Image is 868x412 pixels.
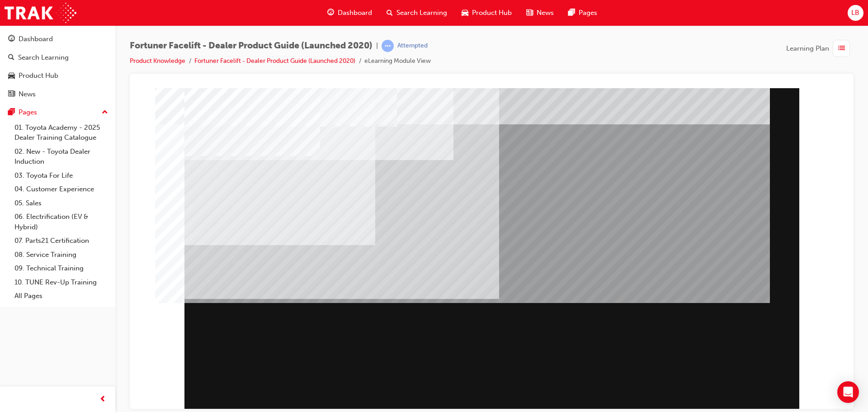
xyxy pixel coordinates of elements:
div: Attempted [397,42,428,50]
span: learningRecordVerb_ATTEMPT-icon [382,40,394,52]
a: Product Knowledge [130,57,185,65]
span: search-icon [387,7,393,19]
span: guage-icon [8,35,15,43]
span: Pages [579,8,597,18]
span: car-icon [8,72,15,80]
button: LB [848,5,863,21]
a: news-iconNews [519,4,561,22]
img: Trak [5,3,76,23]
span: Product Hub [472,8,512,18]
span: Dashboard [338,8,372,18]
div: Product Hub [19,71,58,81]
span: Learning Plan [786,43,829,54]
div: Search Learning [18,52,69,63]
a: 07. Parts21 Certification [11,234,112,248]
a: 10. TUNE Rev-Up Training [11,275,112,289]
a: 09. Technical Training [11,261,112,275]
a: All Pages [11,289,112,303]
a: 03. Toyota For Life [11,169,112,183]
span: pages-icon [568,7,575,19]
span: prev-icon [99,394,106,405]
span: | [376,41,378,51]
button: Pages [4,104,112,121]
a: Fortuner Facelift - Dealer Product Guide (Launched 2020) [194,57,355,65]
span: up-icon [102,107,108,118]
span: guage-icon [327,7,334,19]
button: DashboardSearch LearningProduct HubNews [4,29,112,104]
span: Search Learning [396,8,447,18]
li: eLearning Module View [364,56,431,66]
a: 01. Toyota Academy - 2025 Dealer Training Catalogue [11,121,112,145]
button: Learning Plan [786,40,854,57]
a: car-iconProduct Hub [454,4,519,22]
a: guage-iconDashboard [320,4,379,22]
a: 08. Service Training [11,248,112,262]
span: list-icon [838,43,845,54]
a: Dashboard [4,31,112,47]
span: car-icon [462,7,468,19]
a: News [4,86,112,103]
a: 04. Customer Experience [11,182,112,196]
span: search-icon [8,54,14,62]
span: Fortuner Facelift - Dealer Product Guide (Launched 2020) [130,41,373,51]
span: news-icon [526,7,533,19]
span: LB [851,8,859,18]
a: 06. Electrification (EV & Hybrid) [11,210,112,234]
a: pages-iconPages [561,4,604,22]
a: Search Learning [4,49,112,66]
div: Dashboard [19,34,53,44]
div: Pages [19,107,37,118]
a: Product Hub [4,67,112,84]
span: News [537,8,554,18]
span: news-icon [8,90,15,99]
a: 02. New - Toyota Dealer Induction [11,145,112,169]
span: pages-icon [8,109,15,117]
a: search-iconSearch Learning [379,4,454,22]
div: Open Intercom Messenger [837,381,859,403]
div: News [19,89,36,99]
a: 05. Sales [11,196,112,210]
